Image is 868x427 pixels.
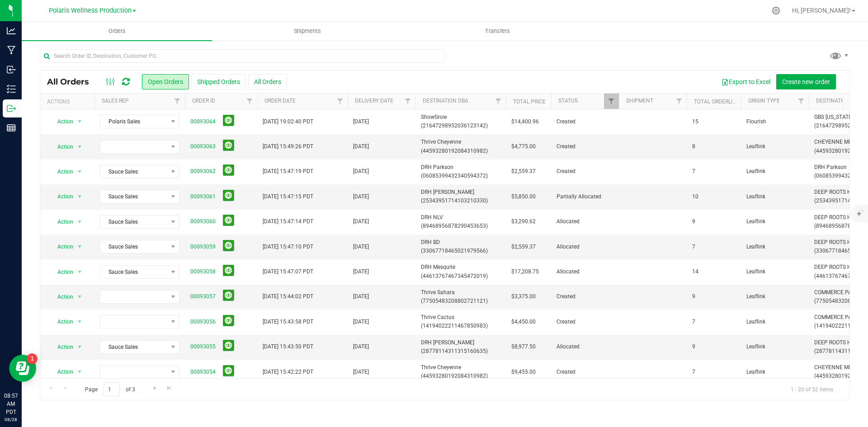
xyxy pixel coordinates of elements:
span: DRH NLV (89468956878290453653) [421,213,500,230]
a: Filter [333,94,348,109]
span: [DATE] [353,343,369,351]
span: [DATE] [353,318,369,326]
span: select [74,341,85,353]
a: Filter [794,94,809,109]
a: Order Date [264,98,296,104]
span: 7 [692,167,695,176]
span: [DATE] 15:47:15 PDT [263,192,313,201]
span: [DATE] 15:47:10 PDT [263,243,313,251]
input: 1 [104,382,120,396]
span: Thrive Cactus (14194022211467850983) [421,313,500,330]
span: Flourish [746,117,803,126]
span: $17,208.75 [511,267,539,276]
a: Transfers [402,22,593,41]
input: Search Order ID, Destination, Customer PO... [40,49,445,63]
div: Actions [47,99,91,105]
button: Export to Excel [716,74,776,89]
span: Leaflink [746,142,803,151]
iframe: Resource center [9,355,36,382]
a: 00093054 [190,368,216,376]
span: Action [49,216,74,228]
a: Origin Type [748,98,780,104]
button: Open Orders [142,74,189,89]
a: Shipment [626,98,653,104]
span: Leaflink [746,292,803,301]
span: DRH BD (33067718465021979566) [421,238,500,255]
span: Action [49,266,74,278]
span: DRH [PERSON_NAME] (28778114311315160635) [421,338,500,356]
a: Destination DBA [423,98,468,104]
span: [DATE] [353,243,369,251]
a: Filter [604,94,619,109]
span: Leaflink [746,368,803,376]
span: Sauce Sales [100,266,168,278]
span: Action [49,366,74,378]
span: Allocated [557,243,613,251]
span: Transfers [473,27,522,35]
a: Go to the next page [148,382,161,394]
span: DRH [PERSON_NAME] (25343951714103210330) [421,188,500,205]
span: Partially Allocated [557,192,613,201]
a: Go to the last page [163,382,176,394]
span: select [74,216,85,228]
span: [DATE] 15:43:58 PDT [263,318,313,326]
a: 00093063 [190,142,216,151]
span: 7 [692,368,695,376]
span: select [74,366,85,378]
span: Polaris Sales [100,115,168,128]
span: [DATE] 15:42:22 PDT [263,368,313,376]
span: Thrive Cheyenne (44593280192084310982) [421,138,500,155]
span: Leaflink [746,192,803,201]
div: Manage settings [770,6,782,15]
a: Delivery Date [355,98,393,104]
span: DRH Mesquite (44613767467345472019) [421,263,500,280]
span: 8 [692,142,695,151]
a: Filter [170,94,185,109]
span: 7 [692,243,695,251]
span: [DATE] 15:47:19 PDT [263,167,313,176]
span: [DATE] [353,217,369,226]
span: Polaris Wellness Production [49,7,132,14]
span: Allocated [557,217,613,226]
span: Action [49,141,74,153]
span: [DATE] 15:47:14 PDT [263,217,313,226]
a: 00093062 [190,167,216,176]
button: Create new order [776,74,836,89]
span: Action [49,115,74,128]
span: Sauce Sales [100,240,168,253]
span: Leaflink [746,343,803,351]
span: $9,455.00 [511,368,536,376]
span: $5,850.00 [511,192,536,201]
a: 00093055 [190,343,216,351]
a: 00093060 [190,217,216,226]
a: 00093057 [190,292,216,301]
span: Created [557,142,613,151]
span: Created [557,167,613,176]
inline-svg: Inventory [7,84,16,94]
span: 9 [692,217,695,226]
span: [DATE] [353,192,369,201]
span: Sauce Sales [100,165,168,178]
span: $4,450.00 [511,318,536,326]
span: Action [49,291,74,303]
iframe: Resource center unread badge [27,353,38,364]
span: Leaflink [746,318,803,326]
p: 08/28 [4,416,18,423]
span: Orders [96,27,138,35]
span: Action [49,341,74,353]
span: [DATE] [353,142,369,151]
span: Sauce Sales [100,190,168,203]
span: 1 - 20 of 52 items [783,382,840,396]
span: Allocated [557,343,613,351]
inline-svg: Manufacturing [7,46,16,55]
a: Destination [816,98,850,104]
a: Filter [401,94,415,109]
span: 9 [692,343,695,351]
span: 9 [692,292,695,301]
span: Created [557,117,613,126]
span: Leaflink [746,243,803,251]
a: 00093059 [190,243,216,251]
a: Filter [242,94,257,109]
span: $4,775.00 [511,142,536,151]
span: Created [557,292,613,301]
